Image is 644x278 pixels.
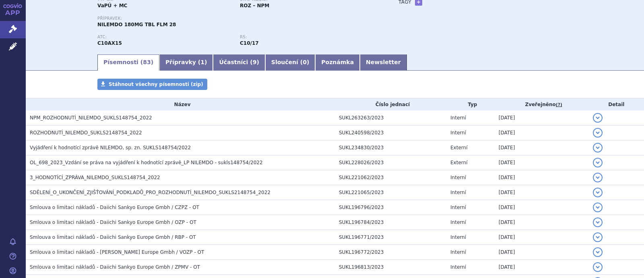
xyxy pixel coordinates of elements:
[450,175,466,180] span: Interní
[97,54,159,71] a: Písemnosti (83)
[495,230,589,245] td: [DATE]
[335,111,446,125] td: SUKL263263/2023
[109,82,203,87] span: Stáhnout všechny písemnosti (zip)
[495,125,589,140] td: [DATE]
[450,160,467,165] span: Externí
[360,54,407,71] a: Newsletter
[450,205,466,210] span: Interní
[593,217,603,227] button: detail
[335,98,446,111] th: Číslo jednací
[30,264,200,270] span: Smlouva o limitaci nákladů - Daiichi Sankyo Europe Gmbh / ZPMV - OT
[335,125,446,140] td: SUKL240598/2023
[315,54,360,71] a: Poznámka
[97,3,127,8] strong: VaPÚ + MC
[30,219,196,225] span: Smlouva o limitaci nákladů - Daiichi Sankyo Europe Gmbh / OZP - OT
[593,247,603,257] button: detail
[97,16,382,21] p: Přípravek:
[495,245,589,260] td: [DATE]
[143,59,151,65] span: 83
[446,98,495,111] th: Typ
[450,264,466,270] span: Interní
[213,54,265,71] a: Účastníci (9)
[335,200,446,215] td: SUKL196796/2023
[335,230,446,245] td: SUKL196771/2023
[97,35,232,40] p: ATC:
[495,170,589,185] td: [DATE]
[495,215,589,230] td: [DATE]
[450,190,466,195] span: Interní
[253,59,257,65] span: 9
[556,102,562,108] abbr: (?)
[450,249,466,255] span: Interní
[593,143,603,153] button: detail
[450,115,466,121] span: Interní
[335,155,446,170] td: SUKL228026/2023
[335,245,446,260] td: SUKL196772/2023
[159,54,213,71] a: Přípravky (1)
[26,98,335,111] th: Název
[335,260,446,275] td: SUKL196813/2023
[30,130,142,136] span: ROZHODNUTÍ_NILEMDO_SUKLS2148754_2022
[495,260,589,275] td: [DATE]
[335,170,446,185] td: SUKL221062/2023
[589,98,644,111] th: Detail
[450,130,466,136] span: Interní
[495,185,589,200] td: [DATE]
[30,160,263,165] span: OL_698_2023_Vzdání se práva na vyjádření k hodnotící zprávě_LP NILEMDO - sukls148754/2022
[450,234,466,240] span: Interní
[30,115,152,121] span: NPM_ROZHODNUTÍ_NILEMDO_SUKLS148754_2022
[593,232,603,242] button: detail
[240,40,259,46] strong: kyselina bempedoová
[593,113,603,123] button: detail
[593,188,603,197] button: detail
[593,262,603,272] button: detail
[450,219,466,225] span: Interní
[97,22,176,27] span: NILEMDO 180MG TBL FLM 28
[30,234,196,240] span: Smlouva o limitaci nákladů - Daiichi Sankyo Europe Gmbh / RBP - OT
[495,98,589,111] th: Zveřejněno
[97,40,122,46] strong: KYSELINA BEMPEDOOVÁ
[200,59,204,65] span: 1
[30,249,204,255] span: Smlouva o limitaci nákladů - Daiichi Sankyo Europe Gmbh / VOZP - OT
[240,3,269,8] strong: ROZ – NPM
[450,145,467,150] span: Externí
[593,158,603,167] button: detail
[593,203,603,212] button: detail
[303,59,307,65] span: 0
[593,173,603,182] button: detail
[335,185,446,200] td: SUKL221065/2023
[97,79,207,90] a: Stáhnout všechny písemnosti (zip)
[265,54,315,71] a: Sloučení (0)
[495,155,589,170] td: [DATE]
[593,128,603,138] button: detail
[30,190,270,195] span: SDĚLENÍ_O_UKONČENÍ_ZJIŠŤOVÁNÍ_PODKLADŮ_PRO_ROZHODNUTÍ_NILEMDO_SUKLS2148754_2022
[335,215,446,230] td: SUKL196784/2023
[335,140,446,155] td: SUKL234830/2023
[30,205,199,210] span: Smlouva o limitaci nákladů - Daiichi Sankyo Europe Gmbh / CZPZ - OT
[495,111,589,125] td: [DATE]
[495,140,589,155] td: [DATE]
[30,145,191,150] span: Vyjádření k hodnotící zprávě NILEMDO, sp. zn. SUKLS148754/2022
[495,200,589,215] td: [DATE]
[240,35,374,40] p: RS:
[30,175,160,180] span: 3_HODNOTÍCÍ_ZPRÁVA_NILEMDO_SUKLS148754_2022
